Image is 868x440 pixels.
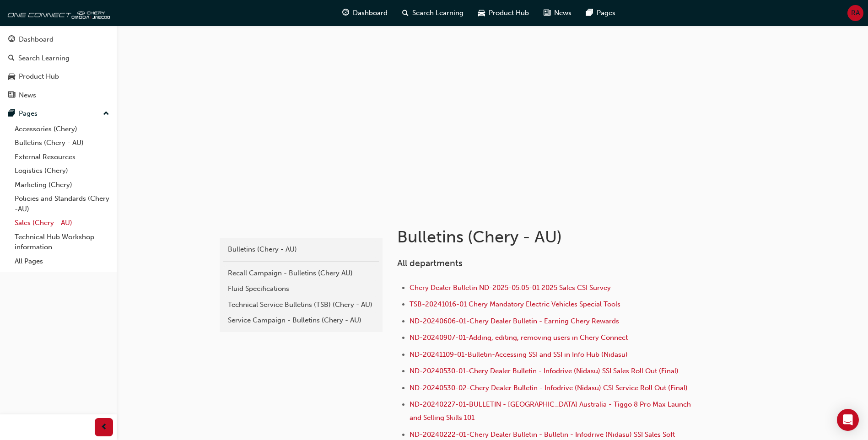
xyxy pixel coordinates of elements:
div: Product Hub [19,71,59,82]
a: Policies and Standards (Chery -AU) [11,192,113,216]
div: Fluid Specifications [228,284,374,294]
a: ND-20240907-01-Adding, editing, removing users in Chery Connect [410,333,628,342]
span: pages-icon [586,7,593,19]
a: All Pages [11,254,113,268]
a: Sales (Chery - AU) [11,216,113,230]
a: Marketing (Chery) [11,178,113,192]
a: pages-iconPages [579,4,623,22]
span: Product Hub [489,8,529,18]
div: Dashboard [19,34,54,45]
a: Technical Hub Workshop information [11,230,113,254]
div: Service Campaign - Bulletins (Chery - AU) [228,315,374,326]
div: News [19,90,36,101]
span: RA [851,8,860,18]
span: pages-icon [8,110,15,118]
span: search-icon [402,7,409,19]
span: Dashboard [353,8,388,18]
a: Bulletins (Chery - AU) [223,241,379,258]
h1: Bulletins (Chery - AU) [397,227,697,247]
span: up-icon [103,108,109,120]
a: ND-20241109-01-Bulletin-Accessing SSI and SSI in Info Hub (Nidasu) [410,350,628,359]
button: RA [847,5,863,21]
a: Recall Campaign - Bulletins (Chery AU) [223,265,379,281]
a: Chery Dealer Bulletin ND-2025-05.05-01 2025 Sales CSI Survey [410,284,611,292]
a: Technical Service Bulletins (TSB) (Chery - AU) [223,297,379,313]
a: Logistics (Chery) [11,164,113,178]
span: guage-icon [342,7,349,19]
a: car-iconProduct Hub [471,4,536,22]
div: Recall Campaign - Bulletins (Chery AU) [228,268,374,279]
div: Pages [19,108,38,119]
a: Fluid Specifications [223,281,379,297]
a: ND-20240227-01-BULLETIN - [GEOGRAPHIC_DATA] Australia - Tiggo 8 Pro Max Launch and Selling Skills... [410,400,693,422]
a: search-iconSearch Learning [395,4,471,22]
a: guage-iconDashboard [335,4,395,22]
span: prev-icon [101,422,108,433]
button: DashboardSearch LearningProduct HubNews [4,29,113,105]
span: news-icon [8,91,15,100]
a: ND-20240530-01-Chery Dealer Bulletin - Infodrive (Nidasu) SSI Sales Roll Out (Final) [410,367,679,375]
a: ND-20240606-01-Chery Dealer Bulletin - Earning Chery Rewards [410,317,619,325]
span: News [554,8,571,18]
a: news-iconNews [536,4,579,22]
a: Product Hub [4,68,113,85]
span: car-icon [8,73,15,81]
button: Pages [4,105,113,122]
div: Technical Service Bulletins (TSB) (Chery - AU) [228,300,374,310]
span: car-icon [478,7,485,19]
a: News [4,87,113,104]
div: Open Intercom Messenger [837,409,859,431]
a: TSB-20241016-01 Chery Mandatory Electric Vehicles Special Tools [410,300,620,308]
span: Pages [597,8,615,18]
a: Search Learning [4,50,113,67]
img: oneconnect [5,4,110,22]
a: Service Campaign - Bulletins (Chery - AU) [223,312,379,328]
span: news-icon [544,7,550,19]
a: ND-20240530-02-Chery Dealer Bulletin - Infodrive (Nidasu) CSI Service Roll Out (Final) [410,384,688,392]
a: Accessories (Chery) [11,122,113,136]
a: External Resources [11,150,113,164]
a: Bulletins (Chery - AU) [11,136,113,150]
span: guage-icon [8,36,15,44]
span: All departments [397,258,463,268]
a: Dashboard [4,31,113,48]
div: Search Learning [18,53,70,64]
span: search-icon [8,54,15,63]
span: Search Learning [412,8,464,18]
div: Bulletins (Chery - AU) [228,244,374,255]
